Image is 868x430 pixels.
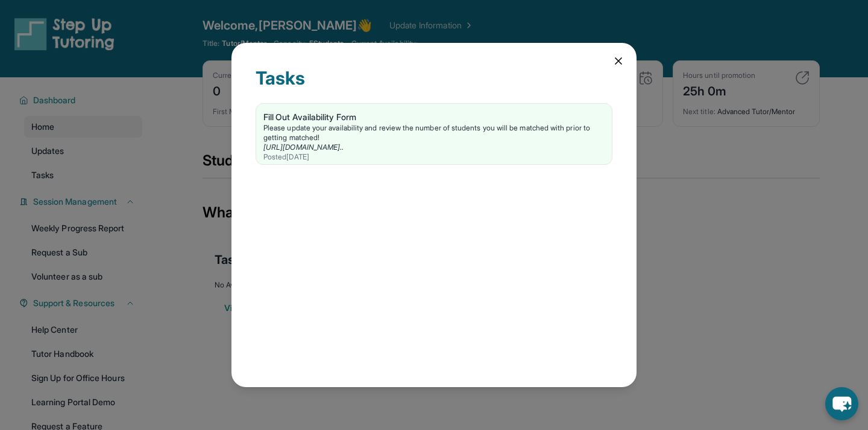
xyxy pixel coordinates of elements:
div: Posted [DATE] [263,152,605,162]
div: Please update your availability and review the number of students you will be matched with prior ... [263,123,605,143]
a: [URL][DOMAIN_NAME].. [263,143,344,152]
div: Tasks [256,67,612,103]
div: Fill Out Availability Form [263,111,605,123]
a: Fill Out Availability FormPlease update your availability and review the number of students you w... [256,104,612,164]
button: chat-button [825,387,858,420]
